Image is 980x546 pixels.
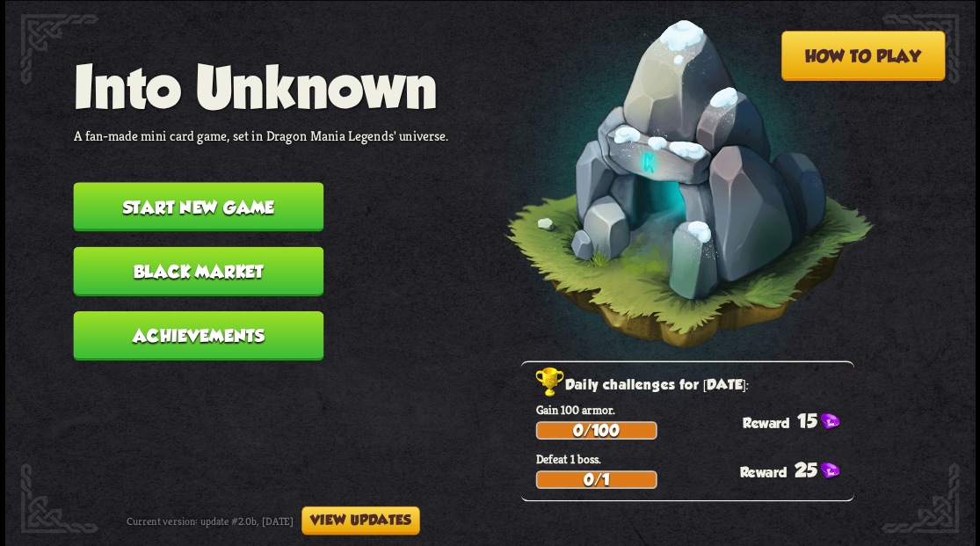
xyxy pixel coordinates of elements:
[127,506,420,535] div: Current version: update #2.0b, [DATE]
[73,311,323,360] button: Achievements
[73,53,448,119] h1: Into Unknown
[537,471,656,486] div: 0/1
[73,127,448,144] p: A fan-made mini card game, set in Dragon Mania Legends' universe.
[739,458,853,480] div: 25
[73,246,323,295] button: Black Market
[535,450,853,466] p: Defeat 1 boss.
[535,367,564,397] img: Golden_Trophy_Icon.png
[535,373,853,397] h2: Daily challenges for [DATE]:
[537,422,656,437] div: 0/100
[535,401,853,417] p: Gain 100 armor.
[780,31,945,81] button: How to play
[301,506,420,535] button: View updates
[73,182,323,231] button: Start new game
[743,409,854,431] div: 15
